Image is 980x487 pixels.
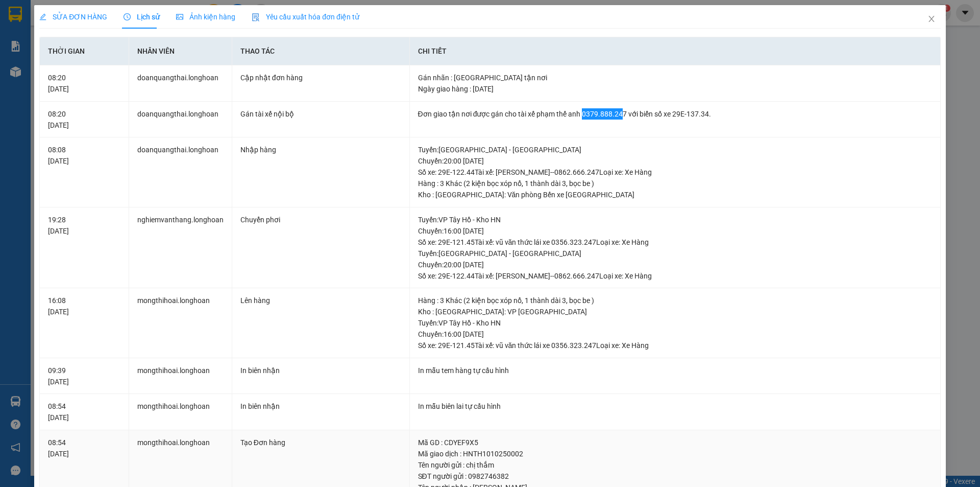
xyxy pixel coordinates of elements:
[129,65,232,102] td: doanquangthai.longhoan
[418,317,932,351] div: Tuyến : VP Tây Hồ - Kho HN Chuyến: 16:00 [DATE] Số xe: 29E-121.45 Tài xế: vũ văn thức lái xe 0356...
[418,401,932,412] div: In mẫu biên lai tự cấu hình
[418,448,932,459] div: Mã giao dịch : HNTH1010250002
[418,108,932,120] div: Đơn giao tận nơi được gán cho tài xế phạm thế anh 0379.888.247 với biển số xe 29E-137.34.
[240,365,401,376] div: In biên nhận
[418,459,932,471] div: Tên người gửi : chị thắm
[129,394,232,430] td: mongthihoai.longhoan
[410,37,941,65] th: Chi tiết
[418,214,932,248] div: Tuyến : VP Tây Hồ - Kho HN Chuyến: 16:00 [DATE] Số xe: 29E-121.45 Tài xế: vũ văn thức lái xe 0356...
[418,178,932,189] div: Hàng : 3 Khác (2 kiện bọc xóp nổ, 1 thành dài 3, bọc be )
[129,358,232,395] td: mongthihoai.longhoan
[129,137,232,207] td: doanquangthai.longhoan
[48,144,120,167] div: 08:08 [DATE]
[418,295,932,306] div: Hàng : 3 Khác (2 kiện bọc xóp nổ, 1 thành dài 3, bọc be )
[927,15,936,23] span: close
[124,13,160,21] span: Lịch sử
[48,365,120,387] div: 09:39 [DATE]
[418,248,932,282] div: Tuyến : [GEOGRAPHIC_DATA] - [GEOGRAPHIC_DATA] Chuyến: 20:00 [DATE] Số xe: 29E-122.44 Tài xế: [PER...
[232,37,410,65] th: Thao tác
[40,37,129,65] th: Thời gian
[240,72,401,83] div: Cập nhật đơn hàng
[20,41,173,58] strong: (Công Ty TNHH Chuyển Phát Nhanh Bảo An - MST: 0109597835)
[39,13,107,21] span: SỬA ĐƠN HÀNG
[124,13,131,20] span: clock-circle
[240,108,401,120] div: Gán tài xế nội bộ
[917,5,946,34] button: Close
[176,13,235,21] span: Ảnh kiện hàng
[129,207,232,289] td: nghiemvanthang.longhoan
[418,306,932,317] div: Kho : [GEOGRAPHIC_DATA]: VP [GEOGRAPHIC_DATA]
[240,295,401,306] div: Lên hàng
[418,144,932,178] div: Tuyến : [GEOGRAPHIC_DATA] - [GEOGRAPHIC_DATA] Chuyến: 20:00 [DATE] Số xe: 29E-122.44 Tài xế: [PER...
[418,471,932,482] div: SĐT người gửi : 0982746382
[176,13,183,20] span: picture
[48,401,120,423] div: 08:54 [DATE]
[418,83,932,95] div: Ngày giao hàng : [DATE]
[39,13,46,20] span: edit
[418,365,932,376] div: In mẫu tem hàng tự cấu hình
[129,37,232,65] th: Nhân viên
[240,214,401,225] div: Chuyển phơi
[48,295,120,317] div: 16:08 [DATE]
[129,288,232,358] td: mongthihoai.longhoan
[48,108,120,131] div: 08:20 [DATE]
[48,214,120,237] div: 19:28 [DATE]
[24,61,170,100] span: [PHONE_NUMBER] - [DOMAIN_NAME]
[418,437,932,448] div: Mã GD : CDYEF9X5
[240,144,401,155] div: Nhập hàng
[48,72,120,95] div: 08:20 [DATE]
[418,189,932,200] div: Kho : [GEOGRAPHIC_DATA]: Văn phòng Bến xe [GEOGRAPHIC_DATA]
[240,401,401,412] div: In biên nhận
[22,15,170,38] strong: BIÊN NHẬN VẬN CHUYỂN BẢO AN EXPRESS
[240,437,401,448] div: Tạo Đơn hàng
[252,13,260,21] img: icon
[48,437,120,459] div: 08:54 [DATE]
[129,102,232,138] td: doanquangthai.longhoan
[252,13,359,21] span: Yêu cầu xuất hóa đơn điện tử
[418,72,932,83] div: Gán nhãn : [GEOGRAPHIC_DATA] tận nơi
